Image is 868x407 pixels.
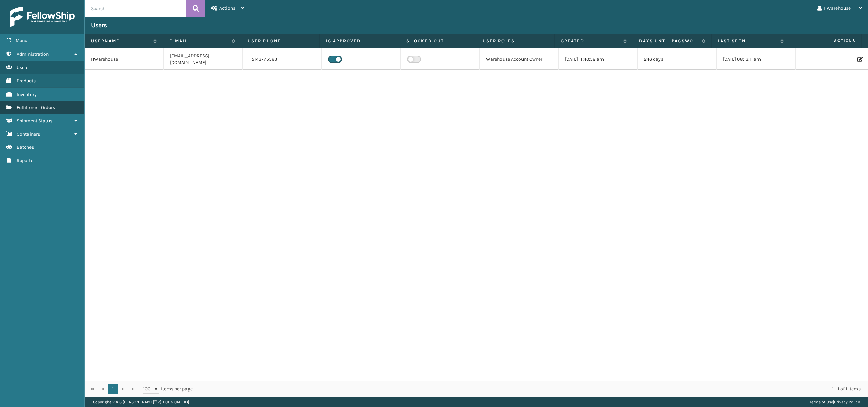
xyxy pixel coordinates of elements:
label: Days until password expires [639,38,698,44]
img: logo [10,7,75,27]
a: Terms of Use [810,400,833,404]
label: Is Approved [326,38,392,44]
td: 246 days [638,48,717,70]
span: Reports [17,158,33,163]
div: | [810,397,860,407]
span: Containers [17,131,40,137]
span: items per page [143,384,193,394]
p: Copyright 2023 [PERSON_NAME]™ v [TECHNICAL_ID] [93,397,189,407]
a: Privacy Policy [834,400,860,404]
span: Actions [219,5,235,11]
td: [EMAIL_ADDRESS][DOMAIN_NAME] [164,48,243,70]
span: Products [17,78,36,84]
label: Last Seen [718,38,777,44]
i: Edit [857,57,862,62]
div: 1 - 1 of 1 items [202,386,861,392]
td: HWarehouse [85,48,164,70]
span: Users [17,65,28,70]
label: Username [91,38,150,44]
td: 1 5143775563 [243,48,322,70]
span: Shipment Status [17,118,52,124]
label: User phone [248,38,313,44]
span: Menu [16,38,27,43]
span: Batches [17,144,34,150]
label: Is Locked Out [404,38,470,44]
span: 100 [143,386,153,392]
span: Inventory [17,91,37,97]
span: Fulfillment Orders [17,105,55,110]
td: [DATE] 08:13:11 am [717,48,796,70]
span: Administration [17,51,49,57]
td: Warehouse Account Owner [480,48,559,70]
label: E-mail [169,38,228,44]
a: 1 [108,384,118,394]
span: Actions [792,35,860,46]
label: User Roles [482,38,548,44]
label: Created [561,38,620,44]
h3: Users [91,21,107,29]
td: [DATE] 11:40:58 am [559,48,638,70]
